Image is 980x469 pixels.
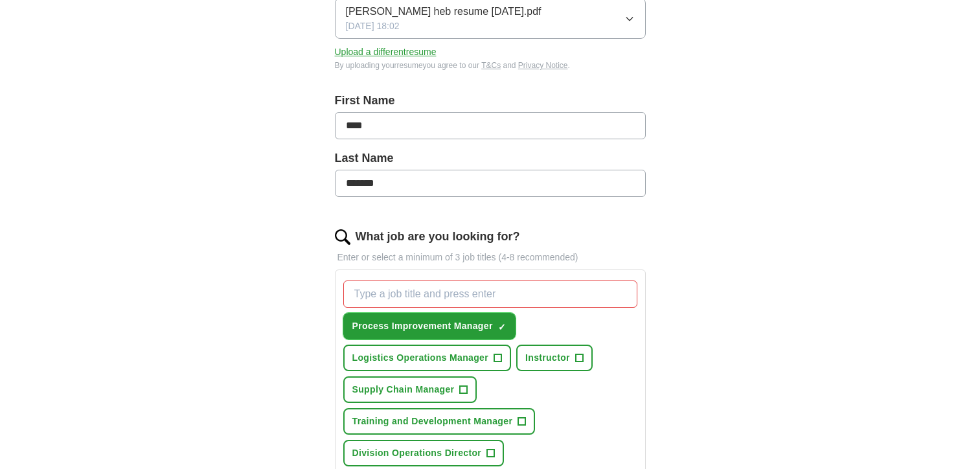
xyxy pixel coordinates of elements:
button: Process Improvement Manager✓ [343,313,516,339]
img: search.png [335,229,350,245]
span: Training and Development Manager [352,415,513,428]
span: [DATE] 18:02 [346,19,400,33]
span: ✓ [498,322,506,332]
a: Privacy Notice [518,61,568,70]
button: Instructor [516,345,593,371]
button: Supply Chain Manager [343,376,477,403]
p: Enter or select a minimum of 3 job titles (4-8 recommended) [335,251,646,264]
span: Supply Chain Manager [352,383,455,396]
span: [PERSON_NAME] heb resume [DATE].pdf [346,4,541,19]
span: Logistics Operations Manager [352,351,489,365]
button: Training and Development Manager [343,408,536,435]
a: T&Cs [481,61,501,70]
label: What job are you looking for? [356,228,520,246]
input: Type a job title and press enter [343,280,637,308]
span: Division Operations Director [352,446,482,460]
button: Upload a differentresume [335,45,437,59]
div: By uploading your resume you agree to our and . [335,60,646,71]
button: Division Operations Director [343,440,505,466]
button: Logistics Operations Manager [343,345,512,371]
span: Process Improvement Manager [352,319,493,333]
label: First Name [335,92,646,109]
span: Instructor [525,351,570,365]
label: Last Name [335,150,646,167]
